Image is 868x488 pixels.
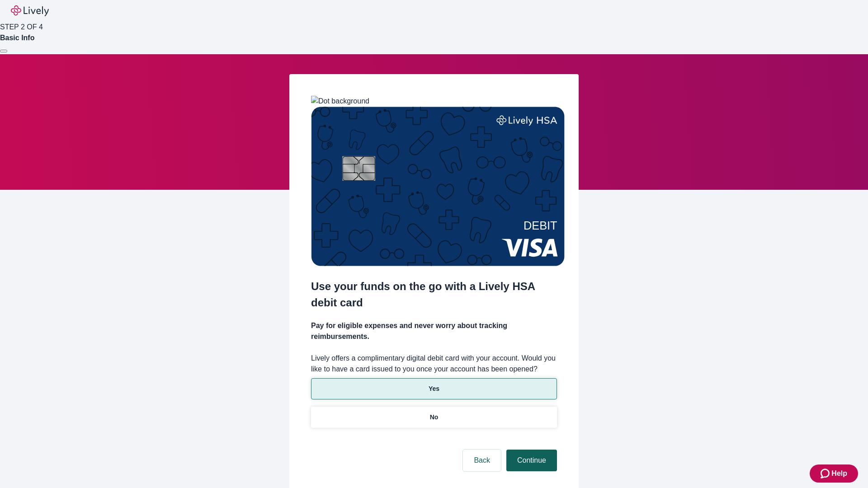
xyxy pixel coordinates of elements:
[429,384,439,394] p: Yes
[311,320,557,342] h4: Pay for eligible expenses and never worry about tracking reimbursements.
[311,353,557,375] label: Lively offers a complimentary digital debit card with your account. Would you like to have a card...
[810,465,858,483] button: Zendesk support iconHelp
[311,107,565,266] img: Debit card
[430,413,439,422] p: No
[311,96,369,107] img: Dot background
[311,378,557,399] button: Yes
[463,450,501,471] button: Back
[821,468,831,479] svg: Zendesk support icon
[311,407,557,428] button: No
[11,5,49,16] img: Lively
[831,468,847,479] span: Help
[506,450,557,471] button: Continue
[311,278,557,311] h2: Use your funds on the go with a Lively HSA debit card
